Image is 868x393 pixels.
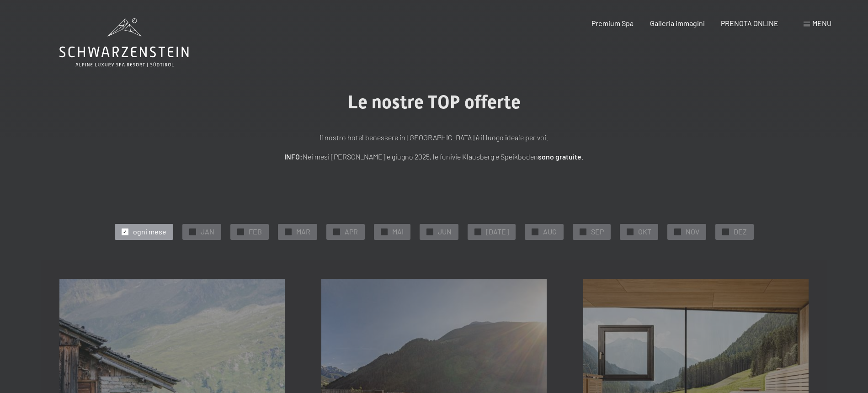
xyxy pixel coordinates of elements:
[428,228,431,235] span: ✓
[724,228,727,235] span: ✓
[734,227,747,237] span: DEZ
[591,227,604,237] span: SEP
[486,227,509,237] span: [DATE]
[538,152,581,161] strong: sono gratuite
[676,228,679,235] span: ✓
[591,19,634,27] a: Premium Spa
[123,228,127,235] span: ✓
[206,151,663,163] p: Nei mesi [PERSON_NAME] e giugno 2025, le funivie Klausberg e Speikboden .
[284,152,303,161] strong: INFO:
[533,228,537,235] span: ✓
[638,227,651,237] span: OKT
[686,227,699,237] span: NOV
[392,227,404,237] span: MAI
[239,228,242,235] span: ✓
[201,227,214,237] span: JAN
[206,132,663,143] p: Il nostro hotel benessere in [GEOGRAPHIC_DATA] è il luogo ideale per voi.
[628,228,632,235] span: ✓
[133,227,166,237] span: ogni mese
[286,228,290,235] span: ✓
[476,228,479,235] span: ✓
[345,227,358,237] span: APR
[581,228,585,235] span: ✓
[335,228,338,235] span: ✓
[650,19,705,27] a: Galleria immagini
[721,19,778,27] a: PRENOTA ONLINE
[382,228,386,235] span: ✓
[191,228,194,235] span: ✓
[438,227,452,237] span: JUN
[543,227,557,237] span: AUG
[249,227,262,237] span: FEB
[296,227,310,237] span: MAR
[348,91,521,113] span: Le nostre TOP offerte
[812,19,831,27] span: Menu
